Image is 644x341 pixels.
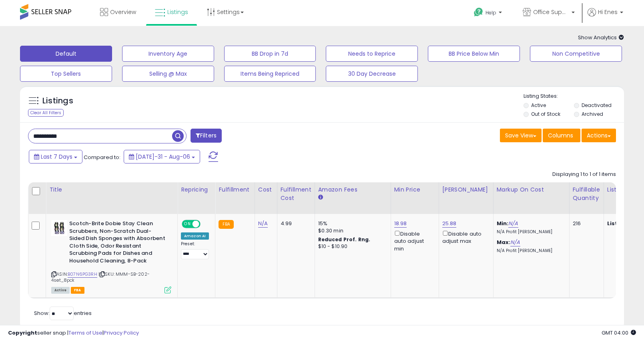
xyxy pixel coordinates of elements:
div: Title [49,186,174,194]
div: 15% [318,220,385,227]
b: Listed Price: [607,220,644,227]
a: B07N6PG3RH [68,271,97,278]
span: Compared to: [84,153,120,161]
button: Selling @ Max [122,66,214,82]
div: Fulfillment Cost [281,186,311,202]
label: Active [531,102,546,109]
button: Columns [543,129,580,142]
span: ON [183,221,193,228]
p: Listing States: [524,93,624,100]
button: Filters [191,129,222,143]
button: Actions [582,129,616,142]
div: Cost [258,186,274,194]
span: Last 7 Days [41,153,72,161]
a: Help [467,1,510,26]
a: N/A [510,238,520,246]
button: 30 Day Decrease [326,66,418,82]
label: Deactivated [582,102,612,109]
div: ASIN: [51,220,171,293]
div: Amazon Fees [318,186,387,194]
a: N/A [508,220,518,228]
b: Max: [497,238,511,246]
b: Reduced Prof. Rng. [318,236,371,243]
button: Inventory Age [122,46,214,62]
a: Hi Enes [588,8,623,26]
button: Default [20,46,112,62]
span: Hi Enes [598,8,618,16]
div: seller snap | | [8,329,139,337]
a: 25.88 [442,220,457,228]
button: Non Competitive [530,46,622,62]
p: N/A Profit [PERSON_NAME] [497,248,563,254]
span: Show Analytics [578,34,624,41]
a: Terms of Use [68,329,102,337]
small: Amazon Fees. [318,194,323,201]
span: OFF [199,221,212,228]
div: Preset: [181,241,209,259]
div: Clear All Filters [28,109,64,117]
div: Displaying 1 to 1 of 1 items [552,171,616,178]
span: | SKU: MMM-SB-202-4set_8pck [51,271,150,283]
div: Fulfillment [219,186,251,194]
span: 2025-08-17 04:00 GMT [602,329,636,337]
span: FBA [71,287,84,294]
th: The percentage added to the cost of goods (COGS) that forms the calculator for Min & Max prices. [493,182,569,214]
div: Repricing [181,186,212,194]
div: $10 - $10.90 [318,243,385,250]
div: Disable auto adjust max [442,229,487,245]
div: 216 [573,220,598,227]
button: Items Being Repriced [224,66,316,82]
img: 51tkhhDuavL._SL40_.jpg [51,220,67,236]
a: N/A [258,220,268,228]
span: Show: entries [34,309,92,317]
small: FBA [219,220,233,229]
label: Out of Stock [531,111,560,117]
a: Privacy Policy [104,329,139,337]
div: [PERSON_NAME] [442,186,490,194]
span: Overview [110,8,136,16]
button: Save View [500,129,542,142]
div: 4.99 [281,220,309,227]
div: Fulfillable Quantity [573,186,600,202]
span: [DATE]-31 - Aug-06 [136,153,190,161]
div: Min Price [394,186,435,194]
span: All listings currently available for purchase on Amazon [51,287,70,294]
span: Help [486,9,496,16]
div: Markup on Cost [497,186,566,194]
button: Needs to Reprice [326,46,418,62]
span: Listings [167,8,188,16]
span: Office Suppliers [533,8,569,16]
button: Last 7 Days [29,150,82,163]
b: Min: [497,220,509,227]
h5: Listings [42,95,73,107]
button: Top Sellers [20,66,112,82]
button: BB Drop in 7d [224,46,316,62]
label: Archived [582,111,603,117]
b: Scotch-Brite Dobie Stay Clean Scrubbers, Non-Scratch Dual-Sided Dish Sponges with Absorbent Cloth... [69,220,167,266]
div: Disable auto adjust min [394,229,433,252]
button: BB Price Below Min [428,46,520,62]
i: Get Help [473,7,484,17]
p: N/A Profit [PERSON_NAME] [497,229,563,235]
div: $0.30 min [318,227,385,234]
strong: Copyright [8,329,37,337]
a: 18.98 [394,220,407,228]
button: [DATE]-31 - Aug-06 [124,150,200,163]
span: Columns [548,131,573,139]
div: Amazon AI [181,232,209,240]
